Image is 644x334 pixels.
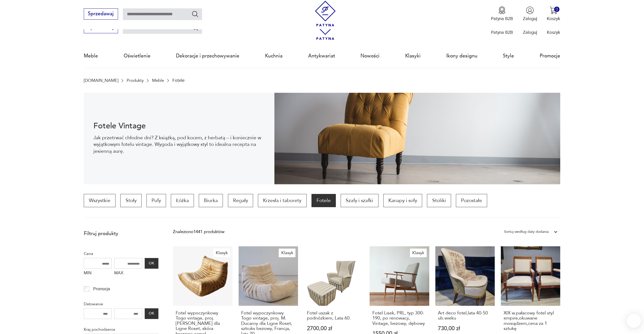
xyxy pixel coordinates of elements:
button: OK [145,258,158,269]
a: Dekoracje i przechowywanie [176,44,239,68]
p: Zaloguj [523,16,537,22]
a: Łóżka [171,194,194,207]
button: Szukaj [191,24,199,31]
button: Szukaj [191,10,199,18]
img: Ikona medalu [498,6,506,14]
p: Koszyk [547,16,560,22]
img: Ikona koszyka [550,6,557,14]
a: Antykwariat [308,44,335,68]
a: Regały [228,194,253,207]
label: MIN [84,269,112,278]
p: Promocja [93,286,110,292]
a: Pufy [146,194,166,207]
a: Style [503,44,514,68]
a: Oświetlenie [124,44,151,68]
a: Kuchnia [265,44,283,68]
p: Kraj pochodzenia [84,326,158,333]
a: Pozostałe [456,194,487,207]
h3: Fotel uszak z podnóżkiem, Lata 60. [307,311,361,321]
iframe: Smartsupp widget button [627,314,641,328]
img: Patyna - sklep z meblami i dekoracjami vintage [312,1,338,26]
button: Patyna B2B [491,6,513,22]
a: Nowości [360,44,379,68]
a: Stoliki [427,194,451,207]
p: 2700,00 zł [307,326,361,331]
p: Filtruj produkty [84,230,158,237]
img: 9275102764de9360b0b1aa4293741aa9.jpg [274,93,560,184]
a: Ikona medaluPatyna B2B [491,6,513,22]
a: Sprzedawaj [84,26,118,30]
a: Ikony designu [446,44,477,68]
a: Promocje [540,44,560,68]
button: Zaloguj [523,6,537,22]
p: Fotele [172,78,185,83]
p: 730,00 zł [438,326,492,331]
a: Klasyki [405,44,421,68]
a: Meble [84,44,98,68]
div: 0 [554,7,559,12]
h3: Fotel Lisek, PRL, typ 300-190, po renowacji, Vintage, beżowy, dębowy [372,311,426,326]
p: Zaloguj [523,29,537,35]
a: Szafy i szafki [341,194,378,207]
p: Koszyk [547,29,560,35]
button: 0Koszyk [547,6,560,22]
h3: XIX w.pałacowy fotel styl empire,okuwane mosiądzem,cena za 1 sztukę [504,311,558,331]
p: Datowanie [84,301,158,307]
a: Biurka [199,194,223,207]
div: Znaleziono 1441 produktów [173,229,224,235]
a: Kanapy i sofy [383,194,422,207]
h3: Art deco fotel,lata 40-50 ub.wieku [438,311,492,321]
p: Cena [84,250,158,257]
div: Sortuj według daty dodania [504,229,549,235]
p: Patyna B2B [491,29,513,35]
h1: Fotele Vintage [93,122,265,130]
a: Meble [152,78,164,83]
p: Patyna B2B [491,16,513,22]
a: Wszystkie [84,194,115,207]
a: Produkty [127,78,144,83]
a: [DOMAIN_NAME] [84,78,118,83]
button: OK [145,308,158,319]
a: Stoły [120,194,141,207]
img: Ikonka użytkownika [526,6,534,14]
a: Krzesła i taborety [258,194,306,207]
label: MAX [114,269,142,278]
a: Sprzedawaj [84,12,118,16]
p: Jak przetrwać chłodne dni? Z książką, pod kocem, z herbatą – i koniecznie w wyjątkowym fotelu vin... [93,134,265,155]
button: Sprzedawaj [84,8,118,20]
a: Fotele [311,194,336,207]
